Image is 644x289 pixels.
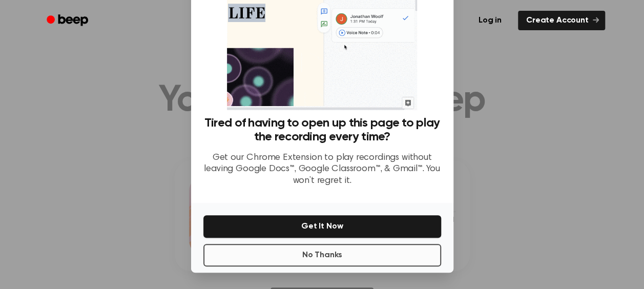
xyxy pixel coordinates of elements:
button: No Thanks [203,244,441,266]
button: Get It Now [203,215,441,238]
a: Beep [39,11,97,31]
a: Create Account [518,11,605,30]
a: Log in [468,9,512,32]
h3: Tired of having to open up this page to play the recording every time? [203,116,441,144]
p: Get our Chrome Extension to play recordings without leaving Google Docs™, Google Classroom™, & Gm... [203,152,441,187]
